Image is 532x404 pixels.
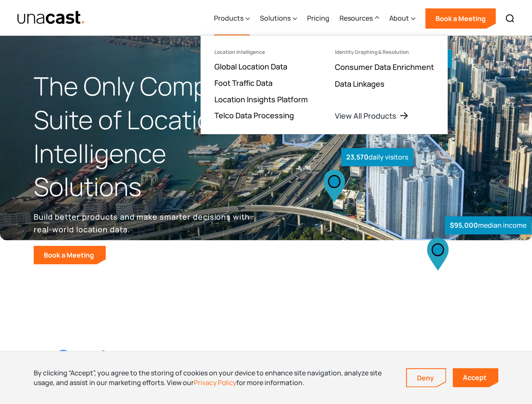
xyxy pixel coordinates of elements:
a: Location Insights Platform [214,94,308,104]
div: Products [214,1,250,36]
img: Unacast text logo [17,11,86,25]
a: View All Products [335,111,409,121]
div: By clicking “Accept”, you agree to the storing of cookies on your device to enhance site navigati... [34,368,393,387]
div: Products [214,13,243,23]
a: Book a Meeting [425,8,496,29]
div: Identity Graphing & Resolution [335,49,409,55]
img: Harvard U logo [327,350,386,370]
a: Global Location Data [214,61,287,72]
a: Accept [453,368,498,387]
div: About [389,1,415,36]
div: Solutions [260,1,297,36]
p: Build better products and make smarter decisions with real-world location data. [34,210,253,236]
a: Foot Traffic Data [214,78,273,88]
div: Resources [340,13,373,23]
div: About [389,13,409,23]
a: Pricing [307,1,329,36]
a: home [17,11,86,25]
a: Privacy Policy [194,378,236,387]
a: Telco Data Processing [214,110,294,120]
div: daily visitors [341,148,413,166]
a: Consumer Data Enrichment [335,62,434,72]
img: Search icon [505,13,515,24]
div: Solutions [260,13,291,23]
strong: 23,570 [346,152,369,162]
img: Google logo Color [56,350,115,369]
div: median income [445,216,532,234]
nav: Products [201,35,448,134]
a: Book a Meeting [34,246,106,264]
a: Deny [407,369,446,387]
strong: $95,000 [450,221,478,230]
div: Location Intelligence [214,49,265,55]
img: BCG logo [237,348,296,372]
h1: The Only Complete Suite of Location Intelligence Solutions [34,69,266,204]
div: Resources [340,1,379,36]
a: Data Linkages [335,79,385,89]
